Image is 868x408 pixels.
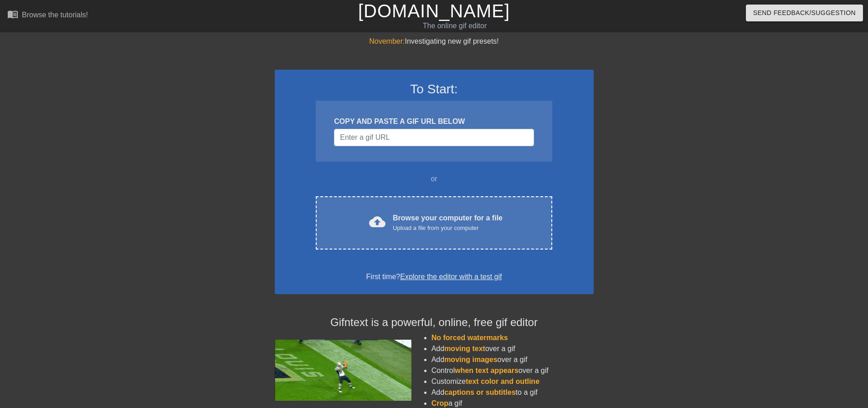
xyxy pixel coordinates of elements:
div: Browse the tutorials! [22,11,88,19]
a: Explore the editor with a test gif [400,273,502,280]
h4: Gifntext is a powerful, online, free gif editor [275,316,594,329]
input: Username [334,129,534,146]
span: text color and outline [466,377,539,385]
span: moving text [444,345,485,352]
span: November: [369,37,405,45]
div: COPY AND PASTE A GIF URL BELOW [334,116,534,127]
span: Crop [431,399,448,407]
li: Control over a gif [431,365,594,376]
li: Add to a gif [431,387,594,398]
span: when text appears [455,367,519,374]
a: [DOMAIN_NAME] [358,1,510,21]
li: Customize [431,376,594,387]
span: cloud_upload [369,214,385,230]
a: Browse the tutorials! [7,9,88,23]
span: Send Feedback/Suggestion [753,7,856,19]
h3: To Start: [287,82,582,97]
li: Add over a gif [431,354,594,365]
div: The online gif editor [294,20,616,31]
button: Send Feedback/Suggestion [746,5,863,21]
span: moving images [444,356,497,363]
img: football_small.gif [275,340,411,401]
li: Add over a gif [431,343,594,354]
div: Upload a file from your computer [393,224,503,233]
div: or [298,173,570,184]
div: Browse your computer for a file [393,213,503,233]
span: captions or subtitles [444,388,515,396]
div: Investigating new gif presets! [275,36,594,47]
span: menu_book [7,9,18,20]
span: No forced watermarks [431,334,508,342]
div: First time? [287,271,582,282]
